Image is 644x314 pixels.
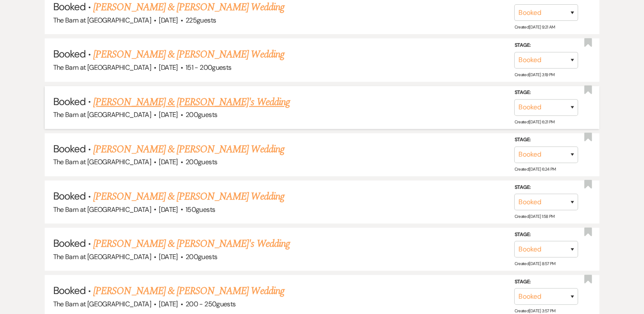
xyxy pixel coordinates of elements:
span: Booked [53,237,86,250]
span: 200 guests [186,252,217,261]
label: Stage: [514,183,578,192]
span: [DATE] [159,300,177,308]
span: Created: [DATE] 9:21 AM [514,24,555,30]
span: Booked [53,189,86,203]
span: [DATE] [159,110,177,119]
a: [PERSON_NAME] & [PERSON_NAME]'s Wedding [93,236,290,251]
span: [DATE] [159,205,177,214]
span: Created: [DATE] 8:57 PM [514,261,555,266]
span: 200 guests [186,157,217,166]
span: 225 guests [186,16,216,25]
a: [PERSON_NAME] & [PERSON_NAME] Wedding [93,283,284,299]
a: [PERSON_NAME] & [PERSON_NAME]'s Wedding [93,94,290,110]
a: [PERSON_NAME] & [PERSON_NAME] Wedding [93,142,284,157]
span: The Barn at [GEOGRAPHIC_DATA] [53,110,151,119]
span: [DATE] [159,63,177,72]
span: The Barn at [GEOGRAPHIC_DATA] [53,63,151,72]
span: Created: [DATE] 3:57 PM [514,308,555,314]
span: 200 - 250 guests [186,300,235,308]
label: Stage: [514,88,578,97]
span: Created: [DATE] 6:21 PM [514,119,554,125]
span: The Barn at [GEOGRAPHIC_DATA] [53,300,151,308]
span: [DATE] [159,16,177,25]
span: 150 guests [186,205,215,214]
label: Stage: [514,277,578,287]
span: [DATE] [159,252,177,261]
span: Booked [53,142,86,155]
label: Stage: [514,230,578,240]
a: [PERSON_NAME] & [PERSON_NAME] Wedding [93,189,284,204]
span: Created: [DATE] 3:19 PM [514,71,554,77]
a: [PERSON_NAME] & [PERSON_NAME] Wedding [93,47,284,62]
span: 151 - 200 guests [186,63,231,72]
span: The Barn at [GEOGRAPHIC_DATA] [53,252,151,261]
span: The Barn at [GEOGRAPHIC_DATA] [53,157,151,166]
label: Stage: [514,41,578,50]
span: The Barn at [GEOGRAPHIC_DATA] [53,205,151,214]
span: The Barn at [GEOGRAPHIC_DATA] [53,16,151,25]
span: Created: [DATE] 6:24 PM [514,166,555,172]
label: Stage: [514,135,578,145]
span: Booked [53,47,86,60]
span: Booked [53,95,86,108]
span: [DATE] [159,157,177,166]
span: Created: [DATE] 1:58 PM [514,214,554,219]
span: 200 guests [186,110,217,119]
span: Booked [53,284,86,297]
